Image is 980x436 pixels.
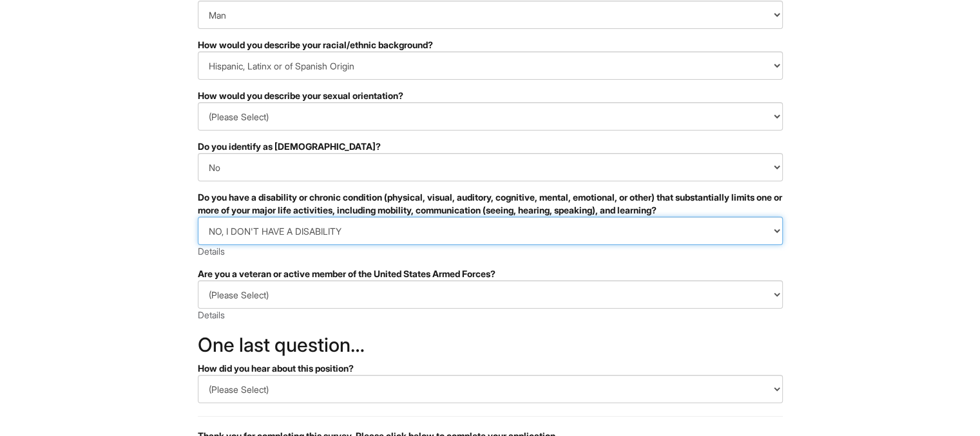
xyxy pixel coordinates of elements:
[198,140,783,153] div: Do you identify as [DEMOGRAPHIC_DATA]?
[198,89,783,102] div: How would you describe your sexual orientation?
[198,1,783,29] select: How would you describe your gender identity?
[198,51,783,80] select: How would you describe your racial/ethnic background?
[198,309,225,320] a: Details
[198,280,783,309] select: Are you a veteran or active member of the United States Armed Forces?
[198,375,783,403] select: How did you hear about this position?
[198,362,783,375] div: How did you hear about this position?
[198,39,783,51] div: How would you describe your racial/ethnic background?
[198,153,783,181] select: Do you identify as transgender?
[198,102,783,131] select: How would you describe your sexual orientation?
[198,268,783,280] div: Are you a veteran or active member of the United States Armed Forces?
[198,334,783,356] h2: One last question…
[198,217,783,245] select: Do you have a disability or chronic condition (physical, visual, auditory, cognitive, mental, emo...
[198,246,225,257] a: Details
[198,191,783,217] div: Do you have a disability or chronic condition (physical, visual, auditory, cognitive, mental, emo...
